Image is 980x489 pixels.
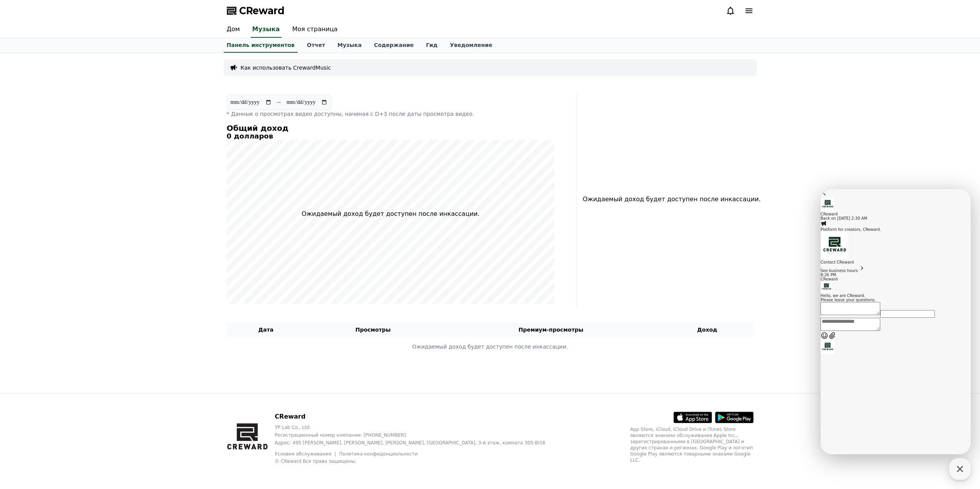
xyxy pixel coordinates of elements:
[275,451,332,457] font: Условия обслуживания
[227,42,295,48] font: Панель инструментов
[374,42,414,48] font: Содержание
[292,25,338,33] font: Моя страница
[224,38,298,53] a: Панель инструментов
[241,64,331,72] a: Как использовать CrewardMusic
[275,451,337,457] a: Условия обслуживания
[301,38,331,53] a: Отчет
[420,38,444,53] a: Гид
[275,432,406,438] font: Регистрационный номер компании: [PHONE_NUMBER]
[275,440,546,446] font: Адрес: 495 [PERSON_NAME], [PERSON_NAME], [PERSON_NAME], [GEOGRAPHIC_DATA], 3-й этаж, комната 305-...
[239,5,285,16] font: CReward
[821,189,971,454] iframe: Channel chat
[450,42,492,48] font: Уведомление
[519,326,583,332] font: Премиум-просмотры
[241,65,331,71] font: Как использовать CrewardMusic
[275,459,357,464] font: © CReward Все права защищены.
[697,326,717,332] font: Доход
[412,344,568,350] font: Ожидаемый доход будет доступен после инкассации.
[368,38,420,53] a: Содержание
[227,5,285,17] a: CReward
[331,38,368,53] a: Музыка
[258,326,273,332] font: Дата
[252,25,280,33] font: Музыка
[275,425,311,430] font: YP Lab Co., Ltd.
[221,22,246,38] a: Дом
[339,451,418,457] a: Политика конфиденциальности
[355,326,391,332] font: Просмотры
[275,413,306,420] font: CReward
[227,111,474,117] font: * Данные о просмотрах видео доступны, начиная с D+3 после даты просмотра видео.
[286,22,344,38] a: Моя страница
[227,132,273,140] font: 0 долларов
[251,22,281,38] a: Музыка
[227,25,240,33] font: Дом
[337,42,362,48] font: Музыка
[426,42,437,48] font: Гид
[307,42,325,48] font: Отчет
[630,427,753,463] font: App Store, iCloud, iCloud Drive и iTunes Store являются знаками обслуживания Apple Inc., зарегист...
[227,124,289,133] font: Общий доход
[302,210,479,217] font: Ожидаемый доход будет доступен после инкассации.
[583,195,761,203] font: Ожидаемый доход будет доступен после инкассации.
[276,98,281,106] font: ~
[444,38,498,53] a: Уведомление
